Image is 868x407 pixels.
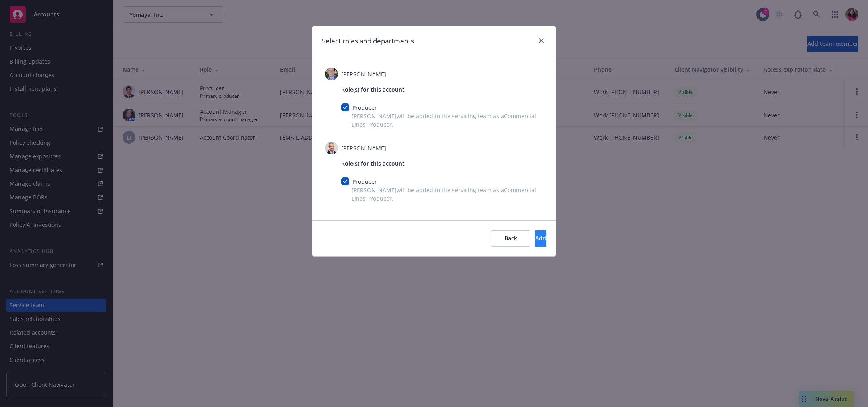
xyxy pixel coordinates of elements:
button: Back [491,230,530,247]
span: [PERSON_NAME] will be added to the servicing team as a Commercial Lines Producer . [352,112,543,129]
span: Add [535,234,546,242]
img: photo [325,68,338,80]
span: [PERSON_NAME] [341,70,386,78]
span: Back [504,234,517,242]
img: photo [325,142,338,154]
a: close [536,36,546,45]
button: Add [535,230,546,247]
span: [PERSON_NAME] [341,144,386,152]
span: Producer [352,178,377,185]
span: Role(s) for this account [341,159,543,168]
span: [PERSON_NAME] will be added to the servicing team as a Commercial Lines Producer . [352,186,543,203]
span: Role(s) for this account [341,85,543,94]
span: Producer [352,104,377,111]
h1: Select roles and departments [322,36,414,46]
